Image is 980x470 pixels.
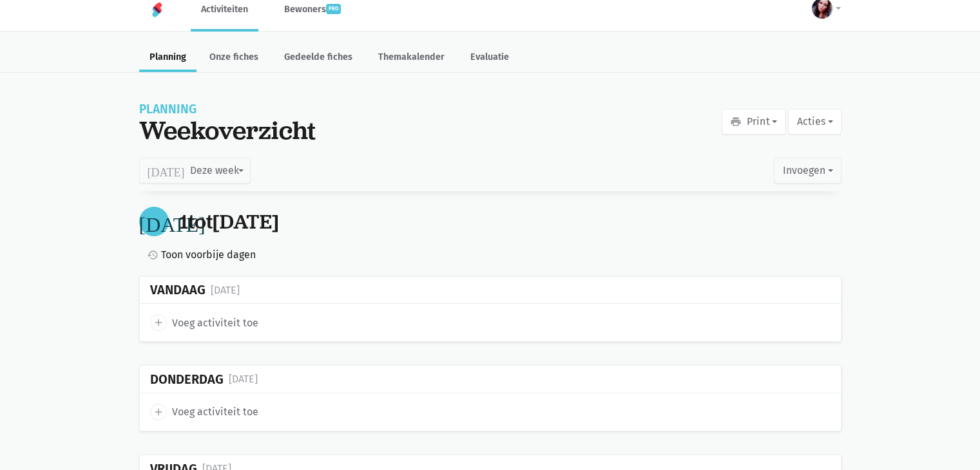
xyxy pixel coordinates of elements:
a: Planning [139,44,197,72]
a: Toon voorbije dagen [142,247,256,263]
span: pro [326,4,341,14]
a: Evaluatie [460,44,519,72]
span: [DATE] [213,208,279,235]
a: Themakalender [368,44,455,72]
button: Invoegen [774,158,841,183]
div: Donderdag [150,372,224,387]
i: [DATE] [139,211,206,232]
span: Toon voorbije dagen [161,247,256,263]
div: [DATE] [211,282,240,299]
i: add [153,406,164,418]
i: history [147,249,159,261]
button: Acties [788,109,841,135]
img: Home [149,2,165,17]
div: [DATE] [229,371,258,388]
span: Voeg activiteit toe [172,404,258,420]
span: Voeg activiteit toe [172,315,258,332]
div: Vandaag [150,283,206,297]
button: Print [722,109,785,135]
button: Deze week [139,158,251,183]
a: add Voeg activiteit toe [150,404,258,420]
a: add Voeg activiteit toe [150,314,258,331]
span: 1 [179,208,188,235]
div: Planning [139,104,316,115]
i: add [153,317,164,328]
div: tot [179,210,279,234]
i: print [730,116,742,127]
div: Weekoverzicht [139,115,316,145]
a: Gedeelde fiches [274,44,363,72]
i: [DATE] [148,165,185,176]
a: Onze fiches [199,44,269,72]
